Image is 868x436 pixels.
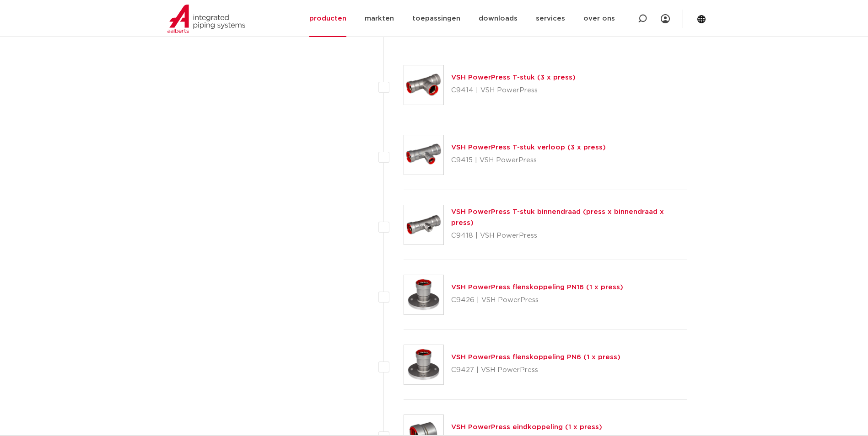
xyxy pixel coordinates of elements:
[404,275,443,314] img: Thumbnail for VSH PowerPress flenskoppeling PN16 (1 x press)
[451,363,620,378] p: C9427 | VSH PowerPress
[451,74,576,81] a: VSH PowerPress T-stuk (3 x press)
[404,345,443,384] img: Thumbnail for VSH PowerPress flenskoppeling PN6 (1 x press)
[451,354,620,361] a: VSH PowerPress flenskoppeling PN6 (1 x press)
[451,208,664,226] a: VSH PowerPress T-stuk binnendraad (press x binnendraad x press)
[451,83,576,98] p: C9414 | VSH PowerPress
[451,153,606,168] p: C9415 | VSH PowerPress
[451,284,623,291] a: VSH PowerPress flenskoppeling PN16 (1 x press)
[451,424,602,431] a: VSH PowerPress eindkoppeling (1 x press)
[451,229,688,243] p: C9418 | VSH PowerPress
[404,65,443,105] img: Thumbnail for VSH PowerPress T-stuk (3 x press)
[404,135,443,175] img: Thumbnail for VSH PowerPress T-stuk verloop (3 x press)
[404,205,443,245] img: Thumbnail for VSH PowerPress T-stuk binnendraad (press x binnendraad x press)
[451,293,623,308] p: C9426 | VSH PowerPress
[451,144,606,151] a: VSH PowerPress T-stuk verloop (3 x press)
